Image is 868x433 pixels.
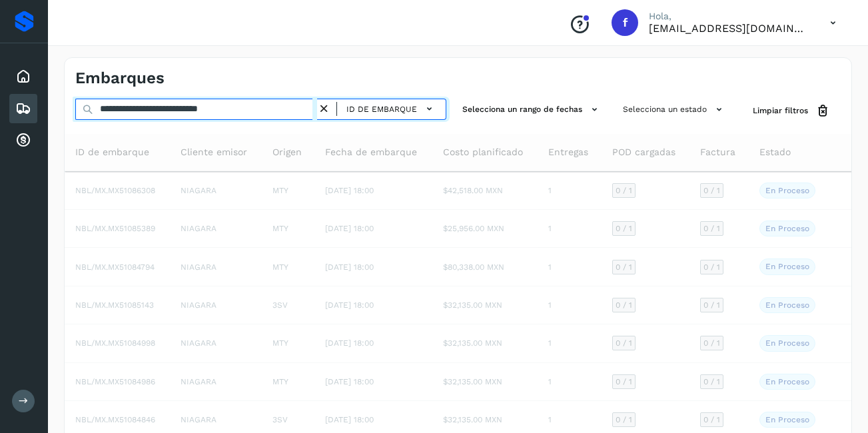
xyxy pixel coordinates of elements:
[616,378,632,386] span: 0 / 1
[170,172,261,210] td: NIAGARA
[703,378,720,386] span: 0 / 1
[616,416,632,424] span: 0 / 1
[765,415,809,424] p: En proceso
[262,286,314,324] td: 3SV
[75,145,149,159] span: ID de embarque
[649,22,809,35] p: facturacion@protransport.com.mx
[262,172,314,210] td: MTY
[538,210,602,248] td: 1
[75,300,154,310] span: NBL/MX.MX51085143
[616,301,632,309] span: 0 / 1
[75,377,155,386] span: NBL/MX.MX51084986
[325,186,374,195] span: [DATE] 18:00
[325,300,374,310] span: [DATE] 18:00
[432,210,538,248] td: $25,956.00 MXN
[765,338,809,348] p: En proceso
[616,263,632,271] span: 0 / 1
[325,338,374,348] span: [DATE] 18:00
[616,339,632,347] span: 0 / 1
[759,145,791,159] span: Estado
[765,300,809,310] p: En proceso
[170,324,261,362] td: NIAGARA
[170,363,261,401] td: NIAGARA
[742,99,841,123] button: Limpiar filtros
[703,416,720,424] span: 0 / 1
[612,145,675,159] span: POD cargadas
[703,301,720,309] span: 0 / 1
[538,172,602,210] td: 1
[75,69,165,88] h4: Embarques
[765,262,809,271] p: En proceso
[432,363,538,401] td: $32,135.00 MXN
[432,248,538,286] td: $80,338.00 MXN
[170,286,261,324] td: NIAGARA
[765,224,809,233] p: En proceso
[765,377,809,386] p: En proceso
[616,187,632,195] span: 0 / 1
[618,99,731,121] button: Selecciona un estado
[443,145,523,159] span: Costo planificado
[753,105,808,117] span: Limpiar filtros
[703,187,720,195] span: 0 / 1
[325,262,374,272] span: [DATE] 18:00
[325,224,374,233] span: [DATE] 18:00
[325,145,417,159] span: Fecha de embarque
[703,263,720,271] span: 0 / 1
[538,286,602,324] td: 1
[262,363,314,401] td: MTY
[75,415,155,424] span: NBL/MX.MX51084846
[272,145,302,159] span: Origen
[75,224,155,233] span: NBL/MX.MX51085389
[700,145,735,159] span: Factura
[765,186,809,195] p: En proceso
[432,172,538,210] td: $42,518.00 MXN
[616,224,632,232] span: 0 / 1
[75,338,155,348] span: NBL/MX.MX51084998
[325,415,374,424] span: [DATE] 18:00
[432,324,538,362] td: $32,135.00 MXN
[346,103,417,115] span: ID de embarque
[75,262,155,272] span: NBL/MX.MX51084794
[342,99,440,119] button: ID de embarque
[262,210,314,248] td: MTY
[170,210,261,248] td: NIAGARA
[538,324,602,362] td: 1
[548,145,588,159] span: Entregas
[703,339,720,347] span: 0 / 1
[9,94,37,123] div: Embarques
[703,224,720,232] span: 0 / 1
[181,145,247,159] span: Cliente emisor
[262,324,314,362] td: MTY
[538,248,602,286] td: 1
[325,377,374,386] span: [DATE] 18:00
[432,286,538,324] td: $32,135.00 MXN
[457,99,607,121] button: Selecciona un rango de fechas
[75,186,155,195] span: NBL/MX.MX51086308
[538,363,602,401] td: 1
[262,248,314,286] td: MTY
[9,126,37,155] div: Cuentas por cobrar
[649,11,809,22] p: Hola,
[9,62,37,91] div: Inicio
[170,248,261,286] td: NIAGARA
